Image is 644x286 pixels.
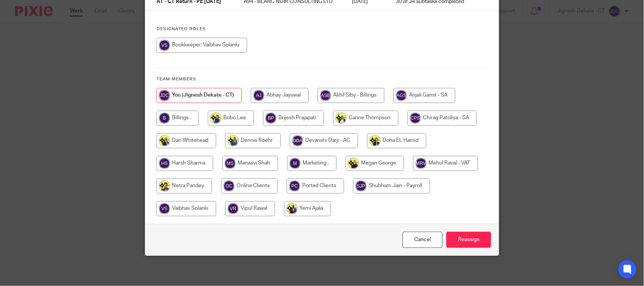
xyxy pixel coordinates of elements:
a: Close this dialog window [403,232,443,248]
h4: Team members [157,76,487,82]
h4: Designated Roles [157,26,487,32]
input: Reassign [446,232,491,248]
